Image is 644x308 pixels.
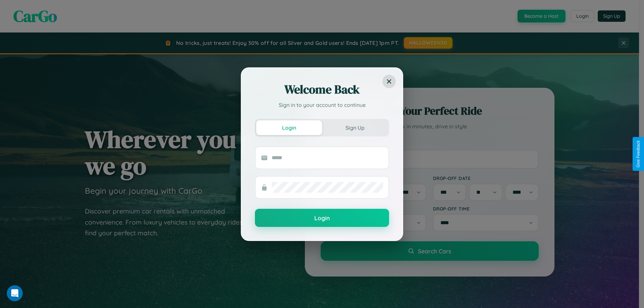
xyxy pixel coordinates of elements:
[255,101,389,109] p: Sign in to your account to continue
[322,120,388,135] button: Sign Up
[636,140,641,168] div: Give Feedback
[256,120,322,135] button: Login
[255,81,389,98] h2: Welcome Back
[7,285,23,301] iframe: Intercom live chat
[255,209,389,227] button: Login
